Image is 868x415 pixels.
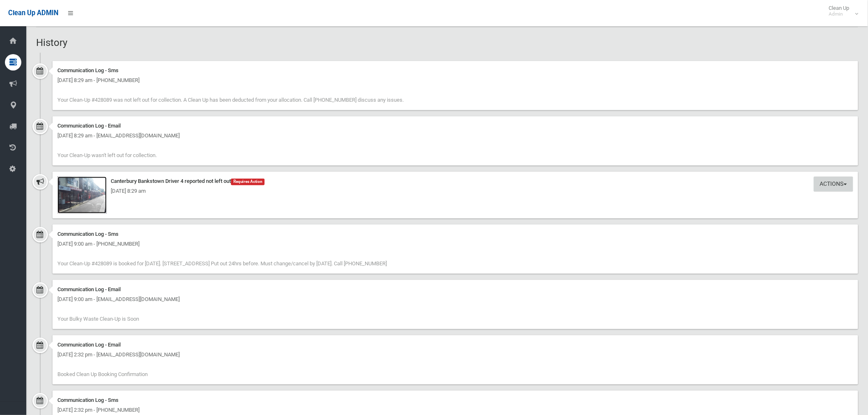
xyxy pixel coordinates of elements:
span: Your Clean-Up #428089 was not left out for collection. A Clean Up has been deducted from your all... [57,97,404,103]
div: [DATE] 8:29 am [57,187,853,196]
div: Communication Log - Email [57,121,853,131]
div: Communication Log - Sms [57,66,853,76]
img: 2025-10-0108.29.08321446526087136314.jpg [57,177,107,214]
h2: History [36,37,858,48]
div: [DATE] 9:00 am - [EMAIL_ADDRESS][DOMAIN_NAME] [57,295,853,305]
div: [DATE] 9:00 am - [PHONE_NUMBER] [57,239,853,249]
span: Booked Clean Up Booking Confirmation [57,372,148,378]
span: Your Bulky Waste Clean-Up is Soon [57,316,139,322]
div: Canterbury Bankstown Driver 4 reported not left out [57,177,853,187]
div: [DATE] 2:32 pm - [EMAIL_ADDRESS][DOMAIN_NAME] [57,350,853,360]
div: Communication Log - Sms [57,396,853,406]
div: [DATE] 8:29 am - [EMAIL_ADDRESS][DOMAIN_NAME] [57,131,853,141]
div: Communication Log - Sms [57,230,853,239]
span: Requires Action [231,179,265,185]
div: Communication Log - Email [57,340,853,350]
small: Admin [829,11,850,17]
button: Actions [814,177,853,192]
span: Your Clean-Up #428089 is booked for [DATE]. [STREET_ADDRESS] Put out 24hrs before. Must change/ca... [57,261,387,267]
span: Your Clean-Up wasn't left out for collection. [57,153,157,159]
div: [DATE] 8:29 am - [PHONE_NUMBER] [57,76,853,86]
span: Clean Up [825,5,858,17]
span: Clean Up ADMIN [8,9,58,17]
div: Communication Log - Email [57,285,853,295]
